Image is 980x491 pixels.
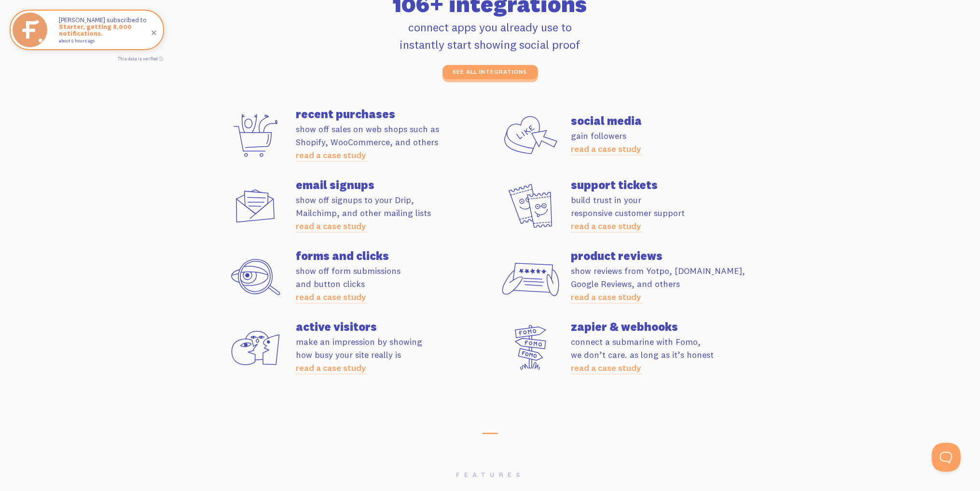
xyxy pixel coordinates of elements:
h4: zapier & webhooks [571,321,765,332]
p: connect apps you already use to instantly start showing social proof [221,18,759,53]
span: Starter, getting 8,000 notifications. [59,23,153,37]
h4: recent purchases [296,108,490,120]
small: about 2 hours ago [59,39,151,43]
iframe: Help Scout Beacon - Open [932,443,961,472]
p: make an impression by showing how busy your site really is [296,335,490,374]
p: show off form submissions and button clicks [296,264,490,303]
a: read a case study [296,362,367,373]
p: show off sales on web shops such as Shopify, WooCommerce, and others [296,123,490,162]
p: show off signups to your Drip, Mailchimp, and other mailing lists [296,193,490,232]
a: read a case study [296,291,367,302]
p: show reviews from Yotpo, [DOMAIN_NAME], Google Reviews, and others [571,264,765,303]
h4: active visitors [296,321,490,332]
a: read a case study [571,220,642,232]
a: read a case study [571,143,642,154]
a: read a case study [296,150,367,161]
h4: social media [571,115,765,126]
h4: support tickets [571,179,765,191]
a: read a case study [571,362,642,373]
img: Starter, getting 8,000 notifications. [13,13,47,47]
p: gain followers [571,129,765,155]
a: see all integrations [442,65,538,79]
a: This data is verified ⓘ [118,56,163,61]
p: [PERSON_NAME] subscribed to [59,16,153,43]
a: read a case study [571,291,642,302]
p: build trust in your responsive customer support [571,193,765,232]
h6: features [221,471,759,478]
h4: email signups [296,179,490,191]
a: read a case study [296,220,367,232]
h4: forms and clicks [296,250,490,261]
h4: product reviews [571,250,765,261]
p: connect a submarine with Fomo, we don’t care. as long as it’s honest [571,335,765,374]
